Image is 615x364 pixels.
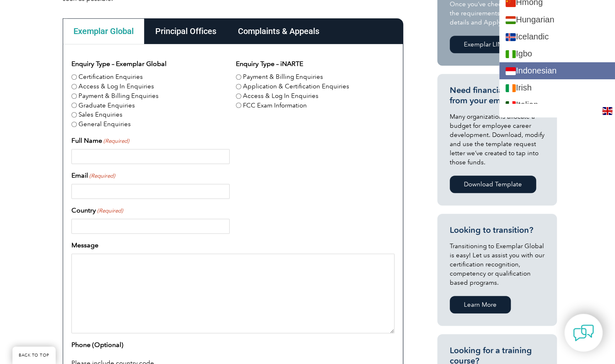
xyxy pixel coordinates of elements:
label: Phone (Optional) [71,340,123,350]
label: Graduate Enquiries [78,101,135,110]
a: BACK TO TOP [12,347,56,364]
a: Exemplar LINK [450,36,520,53]
img: it [505,101,516,109]
label: Message [71,240,98,250]
a: Indonesian [499,62,615,79]
label: General Enquiries [78,120,131,129]
label: Full Name [71,136,129,146]
a: Learn More [450,296,511,313]
span: (Required) [88,172,115,180]
div: Principal Offices [145,18,227,44]
div: Complaints & Appeals [227,18,330,44]
label: Certification Enquiries [78,72,143,82]
a: Hungarian [499,11,615,28]
label: Application & Certification Enquiries [243,82,349,91]
img: ig [505,50,516,58]
h3: Need financial support from your employer? [450,85,544,106]
p: Many organizations allocate a budget for employee career development. Download, modify and use th... [450,112,544,167]
label: Country [71,205,123,215]
a: Igbo [499,45,615,62]
label: Access & Log In Enquiries [243,91,319,101]
img: contact-chat.png [573,322,594,343]
legend: Enquiry Type – Exemplar Global [71,59,167,69]
img: ga [505,84,516,92]
p: Transitioning to Exemplar Global is easy! Let us assist you with our certification recognition, c... [450,242,544,287]
img: id [505,67,516,75]
a: Icelandic [499,28,615,45]
a: Italian [499,96,615,113]
label: FCC Exam Information [243,101,307,110]
div: Exemplar Global [63,18,145,44]
legend: Enquiry Type – iNARTE [236,59,303,69]
label: Sales Enquiries [78,110,123,120]
a: Irish [499,79,615,96]
span: (Required) [103,137,129,145]
span: (Required) [96,207,123,215]
label: Email [71,171,115,181]
a: Download Template [450,176,536,193]
label: Payment & Billing Enquiries [243,72,323,82]
img: is [505,33,516,41]
img: en [602,107,613,115]
img: hu [505,16,516,24]
h3: Looking to transition? [450,225,544,235]
label: Payment & Billing Enquiries [78,91,159,101]
label: Access & Log In Enquiries [78,82,154,91]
